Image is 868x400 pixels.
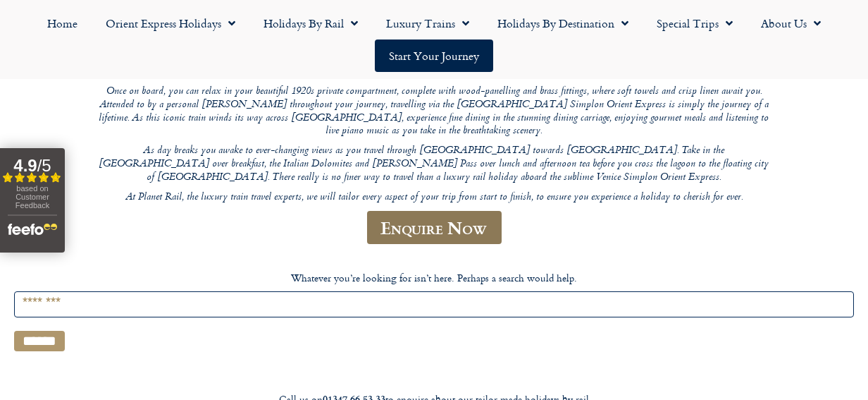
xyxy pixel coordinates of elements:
[367,211,502,244] a: Enquire Now
[249,7,372,40] a: Holidays by Rail
[14,270,854,285] p: Whatever you’re looking for isn’t here. Perhaps a search would help.
[7,7,861,72] nav: Menu
[643,7,747,40] a: Special Trips
[33,7,92,40] a: Home
[96,53,772,79] p: As soon as you board the you will step back in time to a bygone era of luxury rail travel. Experi...
[375,40,493,72] a: Start your Journey
[483,7,643,40] a: Holidays by Destination
[92,7,249,40] a: Orient Express Holidays
[96,191,772,205] p: At Planet Rail, the luxury train travel experts, we will tailor every aspect of your trip from st...
[96,85,772,138] p: Once on board, you can relax in your beautiful 1920s private compartment, complete with wood-pane...
[747,7,835,40] a: About Us
[372,7,483,40] a: Luxury Trains
[96,145,772,184] p: As day breaks you awake to ever-changing views as you travel through [GEOGRAPHIC_DATA] towards [G...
